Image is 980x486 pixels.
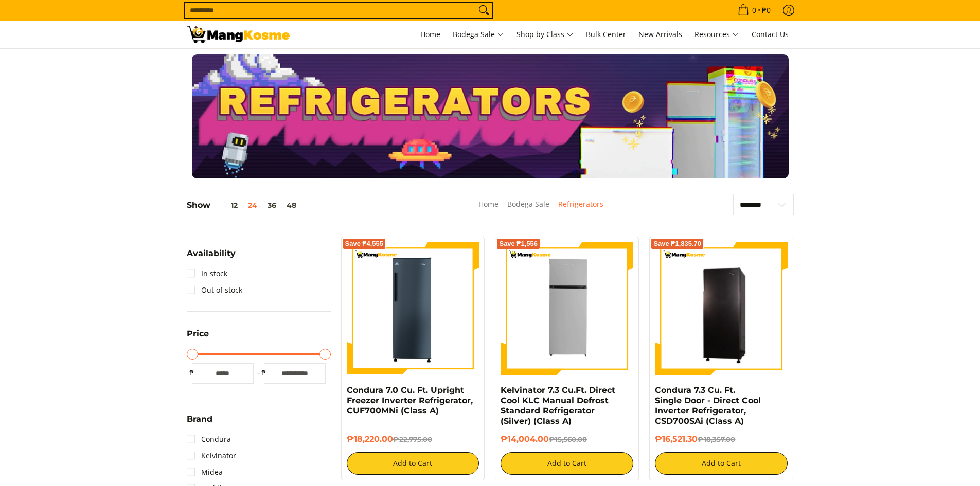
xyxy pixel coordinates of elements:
img: Kelvinator 7.3 Cu.Ft. Direct Cool KLC Manual Defrost Standard Refrigerator (Silver) (Class A) [501,242,633,375]
button: Add to Cart [501,452,633,475]
span: Bodega Sale [453,28,504,41]
a: Bodega Sale [507,199,549,209]
span: Save ₱1,835.70 [653,241,701,247]
button: Add to Cart [347,452,479,475]
span: Resources [694,28,739,41]
del: ₱15,560.00 [549,435,587,443]
a: Kelvinator [187,447,236,464]
nav: Breadcrumbs [403,198,679,221]
del: ₱22,775.00 [393,435,432,443]
span: ₱0 [760,7,772,14]
span: Shop by Class [516,28,574,41]
a: Shop by Class [511,21,579,48]
a: Refrigerators [558,199,603,209]
button: 12 [210,201,243,209]
span: • [735,5,774,16]
span: Save ₱1,556 [499,241,538,247]
span: ₱ [187,368,197,378]
a: Condura 7.3 Cu. Ft. Single Door - Direct Cool Inverter Refrigerator, CSD700SAi (Class A) [655,385,761,426]
span: Bulk Center [586,29,626,39]
a: Resources [689,21,744,48]
summary: Open [187,249,236,265]
span: Price [187,330,209,338]
a: Condura 7.0 Cu. Ft. Upright Freezer Inverter Refrigerator, CUF700MNi (Class A) [347,385,473,416]
button: Add to Cart [655,452,788,475]
img: Bodega Sale Refrigerator l Mang Kosme: Home Appliances Warehouse Sale [187,26,290,43]
button: 36 [262,201,281,209]
span: Brand [187,415,212,423]
span: Availability [187,249,236,258]
h6: ₱16,521.30 [655,434,788,444]
a: Contact Us [746,21,794,48]
a: New Arrivals [633,21,687,48]
a: Condura [187,431,231,447]
summary: Open [187,415,212,431]
h6: ₱18,220.00 [347,434,479,444]
a: Home [415,21,446,48]
span: 0 [751,7,758,14]
a: Home [478,199,498,209]
img: Condura 7.3 Cu. Ft. Single Door - Direct Cool Inverter Refrigerator, CSD700SAi (Class A) [655,244,788,373]
nav: Main Menu [300,21,794,48]
a: Bulk Center [581,21,631,48]
img: Condura 7.0 Cu. Ft. Upright Freezer Inverter Refrigerator, CUF700MNi (Class A) [347,242,479,375]
span: New Arrivals [638,29,682,39]
span: ₱ [259,368,269,378]
a: In stock [187,265,227,282]
a: Midea [187,464,223,480]
button: 48 [281,201,301,209]
span: Contact Us [752,29,789,39]
a: Bodega Sale [448,21,509,48]
del: ₱18,357.00 [698,435,735,443]
button: 24 [243,201,262,209]
h6: ₱14,004.00 [501,434,633,444]
h5: Show [187,200,301,210]
span: Save ₱4,555 [345,241,384,247]
summary: Open [187,330,209,346]
span: Home [420,29,440,39]
a: Out of stock [187,282,242,298]
button: Search [476,3,492,18]
a: Kelvinator 7.3 Cu.Ft. Direct Cool KLC Manual Defrost Standard Refrigerator (Silver) (Class A) [501,385,615,426]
